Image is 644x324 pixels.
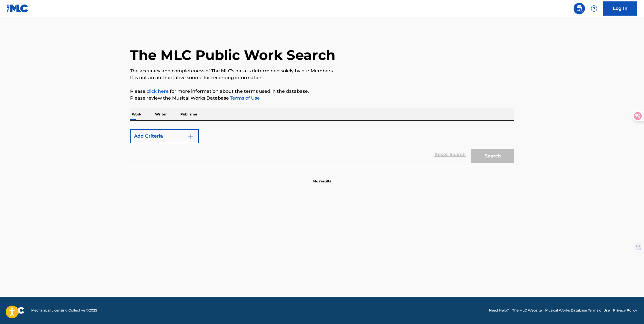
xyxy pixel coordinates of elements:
a: click here [147,89,169,94]
p: Please for more information about the terms used in the database. [130,88,514,95]
p: Publisher [179,108,199,120]
a: Terms of Use [229,95,260,101]
p: Please review the Musical Works Database [130,95,514,102]
img: search [576,5,583,12]
p: The accuracy and completeness of The MLC's data is determined solely by our Members. [130,68,514,74]
form: Search Form [130,126,514,166]
p: Work [130,108,143,120]
p: No results [313,172,331,184]
a: Musical Works Database Terms of Use [545,308,610,313]
span: Mechanical Licensing Collective © 2025 [31,308,97,313]
p: Writer [153,108,168,120]
img: MLC Logo [7,4,29,12]
a: The MLC Website [512,308,542,313]
a: Public Search [574,3,585,14]
img: logo [7,307,24,314]
img: help [591,5,597,12]
h1: The MLC Public Work Search [130,47,335,64]
img: 9d2ae6d4665cec9f34b9.svg [187,133,194,140]
a: Log In [603,1,637,16]
a: Privacy Policy [613,308,637,313]
button: Add Criteria [130,129,199,143]
p: It is not an authoritative source for recording information. [130,74,514,81]
a: Need Help? [489,308,509,313]
div: Help [588,3,600,14]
